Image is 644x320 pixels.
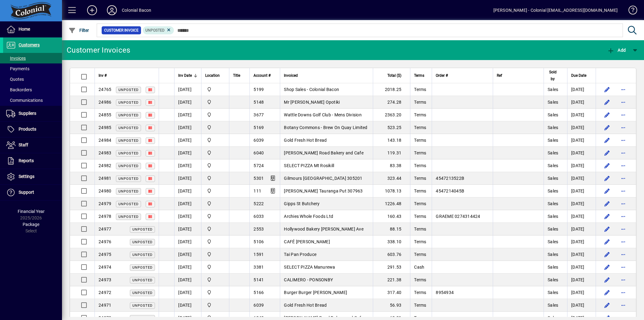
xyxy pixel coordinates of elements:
[414,150,426,155] span: Terms
[205,188,225,194] span: Colonial Bacon
[602,148,612,158] button: Edit
[414,277,426,282] span: Terms
[19,142,28,147] span: Staff
[567,286,596,299] td: [DATE]
[6,77,24,82] span: Quotes
[99,150,111,155] span: 24983
[607,48,626,53] span: Add
[174,134,201,147] td: [DATE]
[205,137,225,144] span: Colonial Bacon
[254,100,264,105] span: 5148
[373,286,410,299] td: 317.40
[99,72,155,79] div: Inv #
[284,163,334,168] span: SELECT PIZZA Mt Rosikill
[3,106,62,121] a: Suppliers
[567,299,596,312] td: [DATE]
[414,176,426,181] span: Terms
[602,237,612,247] button: Edit
[284,112,362,117] span: Wattle Downs Golf Club - Mens Division
[254,72,271,79] span: Account #
[205,238,225,245] span: Provida
[567,236,596,248] td: [DATE]
[174,274,201,286] td: [DATE]
[132,304,152,308] span: Unposted
[205,86,225,93] span: Colonial Bacon
[606,45,627,56] button: Add
[284,290,347,295] span: Burger Burger [PERSON_NAME]
[205,175,225,182] span: Colonial Bacon
[205,72,220,79] span: Location
[6,87,32,92] span: Backorders
[205,226,225,232] span: Provida
[618,97,628,107] button: More options
[174,248,201,261] td: [DATE]
[254,227,264,231] span: 2553
[618,237,628,247] button: More options
[23,222,39,227] span: Package
[618,110,628,120] button: More options
[19,111,36,116] span: Suppliers
[618,300,628,310] button: More options
[373,236,410,248] td: 338.10
[118,139,139,143] span: Unposted
[436,214,480,219] span: GRAEME 0274314424
[377,72,407,79] div: Total ($)
[174,172,201,185] td: [DATE]
[548,303,558,308] span: Sales
[132,253,152,257] span: Unposted
[205,72,225,79] div: Location
[373,261,410,274] td: 291.53
[174,147,201,159] td: [DATE]
[99,100,111,105] span: 24986
[497,72,540,79] div: Ref
[205,289,225,296] span: Provida
[602,84,612,94] button: Edit
[548,252,558,257] span: Sales
[567,109,596,121] td: [DATE]
[132,227,152,231] span: Unposted
[493,5,618,15] div: [PERSON_NAME] - Colonial [EMAIL_ADDRESS][DOMAIN_NAME]
[567,159,596,172] td: [DATE]
[254,150,264,155] span: 6040
[174,121,201,134] td: [DATE]
[174,223,201,236] td: [DATE]
[254,290,264,295] span: 5166
[99,265,111,270] span: 24974
[205,124,225,131] span: Colonial Bacon
[373,134,410,147] td: 143.18
[99,72,107,79] span: Inv #
[6,56,26,61] span: Invoices
[99,303,111,308] span: 24971
[548,69,558,82] span: Sold by
[205,213,225,220] span: Provida
[548,125,558,130] span: Sales
[373,172,410,185] td: 323.44
[174,299,201,312] td: [DATE]
[205,99,225,106] span: Provida
[548,69,563,82] div: Sold by
[254,214,264,219] span: 6033
[205,276,225,283] span: Provida
[19,190,34,195] span: Support
[284,201,320,206] span: Gipps St Butchery
[254,201,264,206] span: 5222
[567,210,596,223] td: [DATE]
[3,84,62,95] a: Backorders
[68,28,89,33] span: Filter
[602,186,612,196] button: Edit
[602,173,612,183] button: Edit
[602,224,612,234] button: Edit
[254,87,264,92] span: 5199
[18,209,45,214] span: Financial Year
[254,112,264,117] span: 3677
[99,138,111,143] span: 24984
[602,161,612,171] button: Edit
[618,249,628,259] button: More options
[205,149,225,156] span: Colonial Bacon
[174,83,201,96] td: [DATE]
[414,112,426,117] span: Terms
[3,153,62,169] a: Reports
[233,72,246,79] div: Title
[19,42,40,47] span: Customers
[618,211,628,221] button: More options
